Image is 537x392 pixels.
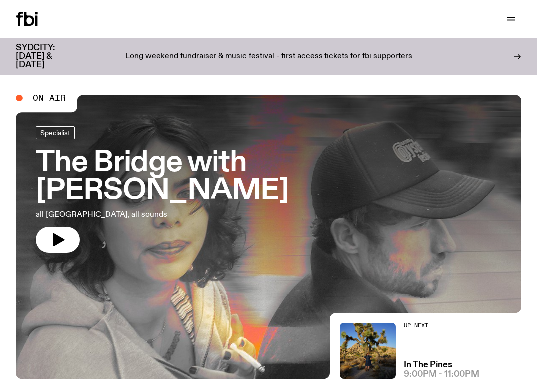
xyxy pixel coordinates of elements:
p: all [GEOGRAPHIC_DATA], all sounds [36,209,291,221]
a: Specialist [36,126,75,139]
a: In The Pines [404,361,452,369]
a: The Bridge with [PERSON_NAME]all [GEOGRAPHIC_DATA], all sounds [36,126,501,253]
img: Johanna stands in the middle distance amongst a desert scene with large cacti and trees. She is w... [340,323,396,379]
h3: The Bridge with [PERSON_NAME] [36,149,501,205]
span: On Air [33,94,66,102]
h3: SYDCITY: [DATE] & [DATE] [16,44,80,69]
p: Long weekend fundraiser & music festival - first access tickets for fbi supporters [125,52,412,61]
span: 9:00pm - 11:00pm [404,370,479,379]
span: Specialist [40,129,70,136]
h2: Up Next [404,323,479,328]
